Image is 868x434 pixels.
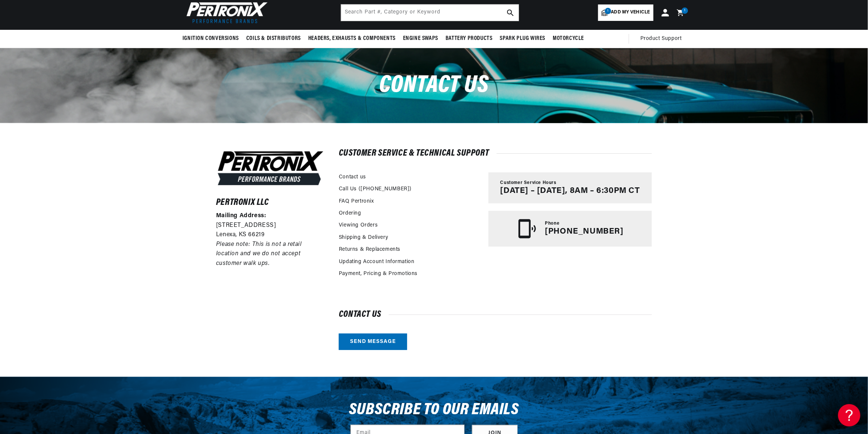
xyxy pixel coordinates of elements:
input: Search Part #, Category or Keyword [341,4,519,21]
p: [PHONE_NUMBER] [545,227,624,237]
summary: Product Support [640,30,686,48]
a: Payment, Pricing & Promotions [339,270,418,278]
summary: Coils & Distributors [243,30,305,47]
a: 1Add my vehicle [598,4,653,21]
a: FAQ Pertronix [339,197,374,206]
span: 1 [684,7,686,14]
h2: Customer Service & Technical Support [339,150,652,157]
span: Headers, Exhausts & Components [308,35,396,43]
strong: Mailing Address: [216,213,266,219]
span: Engine Swaps [403,35,438,43]
p: [DATE] – [DATE], 8AM – 6:30PM CT [500,186,640,196]
summary: Headers, Exhausts & Components [305,30,399,47]
em: Please note: This is not a retail location and we do not accept customer walk ups. [216,241,302,266]
h2: Contact us [339,311,652,318]
span: Spark Plug Wires [500,35,546,43]
a: Call Us ([PHONE_NUMBER]) [339,185,412,193]
a: Viewing Orders [339,221,378,230]
span: Battery Products [446,35,493,43]
span: Customer Service Hours [500,180,556,186]
summary: Engine Swaps [399,30,442,47]
span: Coils & Distributors [246,35,301,43]
p: Lenexa, KS 66219 [216,230,325,240]
span: 1 [605,8,611,14]
p: [STREET_ADDRESS] [216,221,325,231]
h6: Pertronix LLC [216,199,325,206]
button: search button [502,4,519,21]
span: Phone [545,221,560,227]
a: Phone [PHONE_NUMBER] [488,211,652,247]
a: Returns & Replacements [339,246,400,254]
summary: Ignition Conversions [182,30,243,47]
a: Updating Account Information [339,258,415,266]
h3: Subscribe to our emails [349,403,519,417]
span: Contact us [379,74,489,98]
summary: Spark Plug Wires [496,30,549,47]
span: Ignition Conversions [182,35,239,43]
a: Ordering [339,209,361,218]
span: Add my vehicle [611,9,650,16]
span: Product Support [640,35,682,43]
a: Send message [339,334,407,350]
a: Shipping & Delivery [339,234,388,242]
span: Motorcycle [553,35,584,43]
a: Contact us [339,173,366,181]
summary: Motorcycle [549,30,588,47]
summary: Battery Products [442,30,496,47]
